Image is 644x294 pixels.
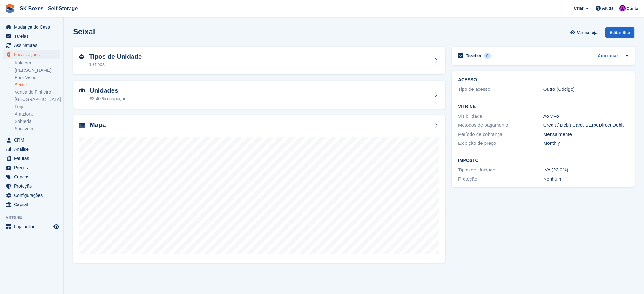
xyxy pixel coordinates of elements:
[52,223,60,231] a: Loja de pré-visualização
[458,77,628,83] h2: ACESSO
[458,158,628,163] h2: Imposto
[15,67,60,73] a: [PERSON_NAME]
[3,191,60,200] a: menu
[543,86,628,93] div: Outro (Código)
[3,50,60,59] a: menu
[79,54,84,59] img: unit-type-icn-2b2737a686de81e16bb02015468b77c625bbabd49415b5ef34ead5e3b44a266d.svg
[14,41,52,50] span: Assinaturas
[458,113,543,120] div: Visibilidade
[14,163,52,172] span: Preços
[3,154,60,163] a: menu
[458,131,543,138] div: Período de cobrança
[543,113,628,120] div: Ao vivo
[627,5,638,12] span: Conta
[605,27,634,38] div: Editar Site
[543,122,628,129] div: Credit / Debit Card, SEPA Direct Debit
[3,136,60,144] a: menu
[543,131,628,138] div: Mensalmente
[90,96,126,102] div: 63,40 % ocupação
[15,104,60,110] a: Feijó
[458,140,543,147] div: Exibição de preço
[14,222,52,231] span: Loja online
[3,32,60,41] a: menu
[602,5,613,11] span: Ajuda
[3,182,60,190] a: menu
[14,172,52,181] span: Cupons
[15,89,60,95] a: Venda do Pinheiro
[458,166,543,174] div: Tipos de Unidade
[15,82,60,88] a: Seixal
[458,86,543,93] div: Tipo de acesso
[73,27,95,36] h2: Seixal
[466,53,481,59] h2: Tarefas
[3,222,60,231] a: menu
[15,60,60,66] a: Kokoom
[14,32,52,41] span: Tarefas
[14,145,52,154] span: Análise
[89,53,142,60] h2: Tipos de Unidade
[90,121,106,129] h2: Mapa
[574,5,583,11] span: Criar
[5,4,15,13] img: stora-icon-8386f47178a22dfd0bd8f6a31ec36ba5ce8667c1dd55bd0f319d3a0aa187defe.svg
[15,118,60,124] a: Sobreda
[14,136,52,144] span: CRM
[543,176,628,183] div: Nenhum
[89,61,142,68] div: 10 tipos
[73,81,445,109] a: Unidades 63,40 % ocupação
[6,214,63,221] span: Vitrine
[458,104,628,109] h2: Vitrine
[15,126,60,132] a: Sacavém
[543,140,628,147] div: Monthly
[577,30,598,36] span: Ver na loja
[3,23,60,31] a: menu
[79,123,85,128] img: map-icn-33ee37083ee616e46c38cad1a60f524a97daa1e2b2c8c0bc3eb3415660979fc1.svg
[3,172,60,181] a: menu
[73,115,445,263] a: Mapa
[15,111,60,117] a: Amadora
[458,122,543,129] div: Métodos de pagamento
[15,97,60,103] a: [GEOGRAPHIC_DATA]
[15,75,60,81] a: Prior Velho
[605,27,634,40] a: Editar Site
[598,52,618,60] a: Adicionar
[569,27,600,38] a: Ver na loja
[3,145,60,154] a: menu
[14,154,52,163] span: Faturas
[14,50,52,59] span: Localizações
[73,47,445,75] a: Tipos de Unidade 10 tipos
[3,200,60,209] a: menu
[14,191,52,200] span: Configurações
[14,200,52,209] span: Capital
[14,23,52,31] span: Mudança de Casa
[90,87,126,94] h2: Unidades
[543,166,628,174] div: IVA (23.0%)
[3,41,60,50] a: menu
[484,53,491,59] div: 0
[3,163,60,172] a: menu
[17,3,80,14] a: SK Boxes - Self Storage
[14,182,52,190] span: Proteção
[458,176,543,183] div: Proteção
[619,5,626,11] img: Mateus Cassange
[79,88,85,93] img: unit-icn-7be61d7bf1b0ce9d3e12c5938cc71ed9869f7b940bace4675aadf7bd6d80202e.svg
